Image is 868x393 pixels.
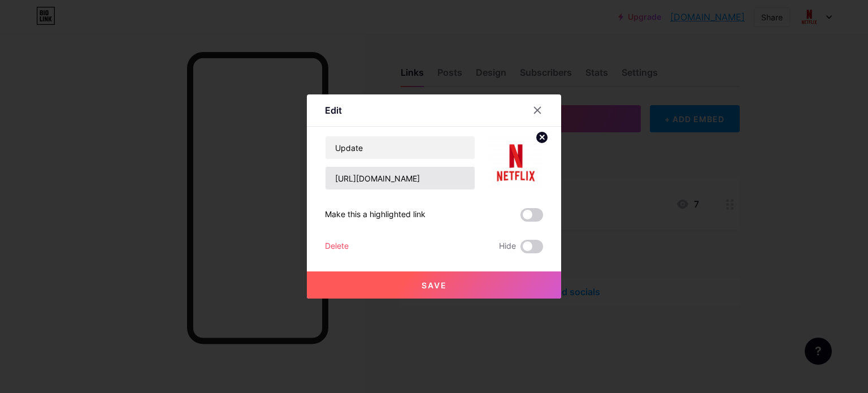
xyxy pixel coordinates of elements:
div: Edit [325,103,342,117]
span: Save [422,280,447,290]
span: Hide [499,240,516,253]
div: Delete [325,240,349,253]
input: URL [325,167,475,189]
input: Title [325,136,475,159]
img: link_thumbnail [489,136,543,190]
button: Save [307,271,561,299]
div: Make this a highlighted link [325,208,426,222]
